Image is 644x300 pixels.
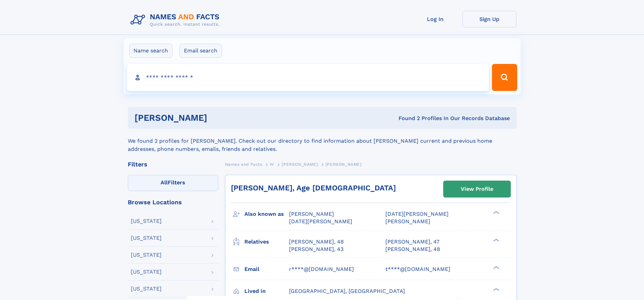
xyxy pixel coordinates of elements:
[385,238,439,246] a: [PERSON_NAME], 47
[385,211,449,217] span: [DATE][PERSON_NAME]
[462,11,517,27] a: Sign Up
[408,11,462,27] a: Log In
[131,218,162,224] div: [US_STATE]
[289,218,352,225] span: [DATE][PERSON_NAME]
[444,181,510,197] a: View Profile
[289,211,334,217] span: [PERSON_NAME]
[289,288,405,294] span: [GEOGRAPHIC_DATA], [GEOGRAPHIC_DATA]
[128,129,517,153] div: We found 2 profiles for [PERSON_NAME]. Check out our directory to find information about [PERSON_...
[244,285,289,297] h3: Lived in
[461,181,493,197] div: View Profile
[492,210,500,215] div: ❯
[127,64,489,91] input: search input
[244,263,289,275] h3: Email
[244,236,289,248] h3: Relatives
[492,238,500,242] div: ❯
[282,160,318,168] a: [PERSON_NAME]
[161,179,168,186] span: All
[289,246,343,253] a: [PERSON_NAME], 43
[270,160,274,168] a: W
[131,286,162,292] div: [US_STATE]
[129,44,172,58] label: Name search
[289,238,344,246] a: [PERSON_NAME], 48
[131,269,162,275] div: [US_STATE]
[128,11,225,29] img: Logo Names and Facts
[128,175,218,191] label: Filters
[128,199,218,205] div: Browse Locations
[385,218,430,225] span: [PERSON_NAME]
[492,64,517,91] button: Search Button
[282,162,318,167] span: [PERSON_NAME]
[303,115,510,122] div: Found 2 Profiles In Our Records Database
[326,162,362,167] span: [PERSON_NAME]
[385,246,440,253] a: [PERSON_NAME], 48
[131,252,162,258] div: [US_STATE]
[492,287,500,292] div: ❯
[492,265,500,270] div: ❯
[270,162,274,167] span: W
[135,114,303,122] h1: [PERSON_NAME]
[225,160,262,168] a: Names and Facts
[180,44,222,58] label: Email search
[231,184,396,192] a: [PERSON_NAME], Age [DEMOGRAPHIC_DATA]
[128,161,218,167] div: Filters
[244,208,289,220] h3: Also known as
[131,235,162,241] div: [US_STATE]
